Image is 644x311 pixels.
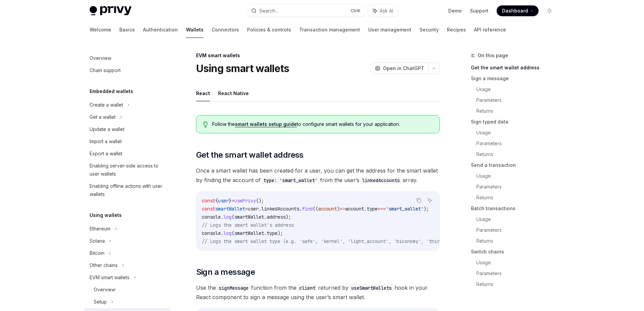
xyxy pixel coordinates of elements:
span: = [232,198,234,204]
span: On this page [478,51,508,60]
span: . [264,214,267,220]
div: Get a wallet [90,113,116,121]
span: smartWallet [215,206,245,212]
a: Wallets [186,22,204,38]
a: Returns [476,192,560,203]
a: Chain support [84,64,171,76]
div: Setup [94,298,107,306]
span: => [340,206,345,212]
div: Export a wallet [90,150,122,158]
span: (); [256,198,264,204]
span: Open in ChatGPT [383,65,424,72]
span: console [202,214,221,220]
div: Overview [94,286,115,294]
span: const [202,198,215,204]
code: useSmartWallets [349,284,395,292]
span: } [229,198,232,204]
span: Dashboard [502,7,528,14]
a: User management [368,22,411,38]
div: Solana [90,237,105,245]
a: Overview [84,284,171,296]
span: ) [337,206,340,212]
a: Export a wallet [84,148,171,160]
a: Switch chains [471,246,560,257]
div: Update a wallet [90,125,124,133]
code: linkedAccounts [359,177,403,184]
span: ); [424,206,429,212]
code: client [296,284,318,292]
img: light logo [90,6,132,16]
span: . [221,230,223,236]
span: log [223,230,232,236]
a: Sign a message [471,73,560,84]
a: Sign typed data [471,116,560,127]
span: . [264,230,267,236]
a: Enabling server-side access to user wallets [84,160,171,180]
div: EVM smart wallets [90,273,129,282]
span: type [367,206,378,212]
span: Get the smart wallet address [196,150,304,160]
a: Send a transaction [471,160,560,171]
span: Ask AI [380,7,393,14]
h5: Using wallets [90,211,122,219]
span: account [345,206,364,212]
span: . [221,214,223,220]
span: { [215,198,218,204]
div: Ethereum [90,225,111,233]
span: ); [286,214,291,220]
div: Bitcoin [90,249,104,257]
span: usePrivy [234,198,256,204]
a: Usage [476,127,560,138]
a: Usage [476,257,560,268]
div: Other chains [90,261,118,269]
button: React [196,85,210,101]
span: user [248,206,259,212]
span: (( [313,206,318,212]
span: address [267,214,286,220]
span: smartWallet [234,230,264,236]
span: // Logs the smart wallet type (e.g. 'safe', 'kernel', 'light_account', 'biconomy', 'thirdweb', 'c... [202,238,524,244]
a: Returns [476,279,560,290]
a: Update a wallet [84,123,171,135]
a: Enabling offline actions with user wallets [84,180,171,200]
a: Returns [476,106,560,116]
a: Usage [476,84,560,95]
a: Demo [448,7,462,14]
span: 'smart_wallet' [386,206,424,212]
button: Open in ChatGPT [371,63,428,74]
span: ( [232,214,234,220]
span: Sign a message [196,267,255,277]
a: Usage [476,214,560,225]
button: Search...CtrlK [246,5,365,17]
span: user [218,198,229,204]
span: ); [278,230,283,236]
span: smartWallet [234,214,264,220]
span: . [259,206,261,212]
a: Basics [119,22,135,38]
a: Transaction management [299,22,360,38]
div: Chain support [90,66,121,74]
svg: Tip [203,121,208,128]
span: // Logs the smart wallet's address [202,222,294,228]
div: Import a wallet [90,137,122,146]
a: Support [470,7,488,14]
span: Ctrl K [351,8,361,14]
a: Returns [476,236,560,246]
span: linkedAccounts [261,206,299,212]
div: Enabling server-side access to user wallets [90,162,167,178]
div: Enabling offline actions with user wallets [90,182,167,198]
a: Get the smart wallet address [471,62,560,73]
div: Search... [259,7,278,15]
span: account [318,206,337,212]
span: . [299,206,302,212]
span: ( [232,230,234,236]
button: React Native [218,85,249,101]
span: Once a smart wallet has been created for a user, you can get the address for the smart wallet by ... [196,166,440,185]
a: Usage [476,171,560,181]
div: EVM smart wallets [196,52,440,59]
div: Create a wallet [90,101,123,109]
a: Parameters [476,138,560,149]
a: Parameters [476,95,560,106]
h5: Embedded wallets [90,87,133,95]
a: smart wallets setup guide [235,121,297,127]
